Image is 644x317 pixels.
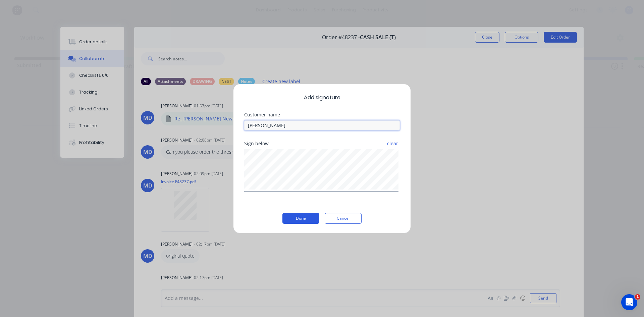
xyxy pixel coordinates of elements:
[621,294,637,310] iframe: Intercom live chat
[244,112,400,117] div: Customer name
[244,94,400,102] span: Add signature
[282,213,319,224] button: Done
[244,120,400,130] input: Enter customer name
[635,294,640,300] span: 1
[244,141,400,146] div: Sign below
[325,213,362,224] button: Cancel
[387,138,398,150] button: clear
